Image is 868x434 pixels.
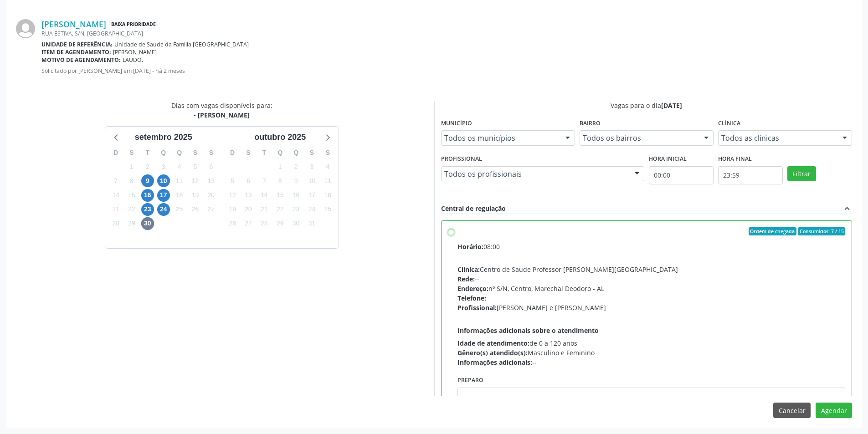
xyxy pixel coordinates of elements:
span: terça-feira, 14 de outubro de 2025 [258,189,271,202]
span: sexta-feira, 17 de outubro de 2025 [305,189,318,202]
span: quarta-feira, 3 de setembro de 2025 [157,160,170,173]
div: S [304,146,320,160]
div: -- [457,357,846,367]
div: setembro 2025 [131,131,196,143]
span: segunda-feira, 29 de setembro de 2025 [125,217,138,230]
span: sábado, 25 de outubro de 2025 [321,203,334,216]
span: Idade de atendimento: [457,339,529,347]
span: quinta-feira, 25 de setembro de 2025 [173,203,186,216]
span: Informações adicionais sobre o atendimento [457,326,599,335]
span: quinta-feira, 11 de setembro de 2025 [173,174,186,187]
span: Gênero(s) atendido(s): [457,348,528,357]
span: quarta-feira, 8 de outubro de 2025 [274,174,287,187]
span: sexta-feira, 3 de outubro de 2025 [305,160,318,173]
span: quarta-feira, 15 de outubro de 2025 [274,189,287,202]
label: Município [441,117,472,131]
div: S [203,146,219,160]
a: [PERSON_NAME] [41,19,106,29]
span: domingo, 28 de setembro de 2025 [109,217,122,230]
span: Todos os bairros [583,133,695,143]
span: segunda-feira, 27 de outubro de 2025 [242,217,255,230]
div: S [320,146,336,160]
label: Profissional [441,152,482,166]
button: Cancelar [773,403,811,418]
div: Dias com vagas disponíveis para: [171,101,272,120]
span: domingo, 21 de setembro de 2025 [109,203,122,216]
span: quinta-feira, 4 de setembro de 2025 [173,160,186,173]
span: sábado, 4 de outubro de 2025 [321,160,334,173]
span: sexta-feira, 31 de outubro de 2025 [305,217,318,230]
span: sábado, 6 de setembro de 2025 [205,160,217,173]
span: quinta-feira, 2 de outubro de 2025 [290,160,303,173]
span: sexta-feira, 19 de setembro de 2025 [189,189,201,202]
b: Item de agendamento: [41,48,111,56]
div: T [139,146,155,160]
span: Todos as clínicas [721,133,833,143]
p: Solicitado por [PERSON_NAME] em [DATE] - há 2 meses [41,67,852,75]
span: sábado, 13 de setembro de 2025 [205,174,217,187]
span: quarta-feira, 10 de setembro de 2025 [157,174,170,187]
span: terça-feira, 28 de outubro de 2025 [258,217,271,230]
div: -- [457,293,846,303]
span: segunda-feira, 20 de outubro de 2025 [242,203,255,216]
span: [DATE] [661,101,682,110]
span: quarta-feira, 17 de setembro de 2025 [157,189,170,202]
i: expand_less [842,204,852,214]
span: sexta-feira, 26 de setembro de 2025 [189,203,201,216]
button: Agendar [816,403,852,418]
span: segunda-feira, 1 de setembro de 2025 [125,160,138,173]
span: sexta-feira, 5 de setembro de 2025 [189,160,201,173]
span: LAUDO. [123,56,143,64]
b: Unidade de referência: [41,41,113,48]
div: Vagas para o dia [441,101,853,110]
span: domingo, 7 de setembro de 2025 [109,174,122,187]
span: Unidade de Saude da Familia [GEOGRAPHIC_DATA] [114,41,249,48]
span: Endereço: [457,284,488,293]
span: domingo, 19 de outubro de 2025 [226,203,239,216]
span: domingo, 26 de outubro de 2025 [226,217,239,230]
span: quarta-feira, 24 de setembro de 2025 [157,203,170,216]
span: sábado, 20 de setembro de 2025 [205,189,217,202]
span: Horário: [457,242,483,251]
div: Q [272,146,288,160]
img: img [16,19,35,38]
span: sexta-feira, 24 de outubro de 2025 [305,203,318,216]
span: terça-feira, 21 de outubro de 2025 [258,203,271,216]
span: segunda-feira, 15 de setembro de 2025 [125,189,138,202]
div: S [187,146,203,160]
span: quinta-feira, 23 de outubro de 2025 [290,203,303,216]
div: - [PERSON_NAME] [171,110,272,120]
span: Profissional: [457,303,497,312]
span: domingo, 5 de outubro de 2025 [226,174,239,187]
div: -- [457,274,846,284]
span: terça-feira, 7 de outubro de 2025 [258,174,271,187]
div: Q [155,146,171,160]
label: Clínica [718,117,740,131]
input: Selecione o horário [649,166,714,184]
div: S [241,146,257,160]
span: terça-feira, 2 de setembro de 2025 [141,160,154,173]
span: Telefone: [457,294,486,302]
span: segunda-feira, 22 de setembro de 2025 [125,203,138,216]
span: segunda-feira, 6 de outubro de 2025 [242,174,255,187]
span: domingo, 14 de setembro de 2025 [109,189,122,202]
div: Centro de Saude Professor [PERSON_NAME][GEOGRAPHIC_DATA] [457,265,846,274]
span: segunda-feira, 8 de setembro de 2025 [125,174,138,187]
span: quinta-feira, 16 de outubro de 2025 [290,189,303,202]
span: quarta-feira, 22 de outubro de 2025 [274,203,287,216]
span: Consumidos: 7 / 15 [798,227,845,235]
span: Todos os municípios [444,133,556,143]
span: Clínica: [457,265,480,274]
label: Preparo [457,373,483,388]
div: outubro 2025 [251,131,309,143]
span: [PERSON_NAME] [113,48,157,56]
div: Masculino e Feminino [457,348,846,357]
div: Q [288,146,304,160]
span: quinta-feira, 18 de setembro de 2025 [173,189,186,202]
span: terça-feira, 30 de setembro de 2025 [141,217,154,230]
label: Bairro [580,117,601,131]
div: D [108,146,124,160]
label: Hora inicial [649,152,687,166]
span: quarta-feira, 1 de outubro de 2025 [274,160,287,173]
span: terça-feira, 16 de setembro de 2025 [141,189,154,202]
